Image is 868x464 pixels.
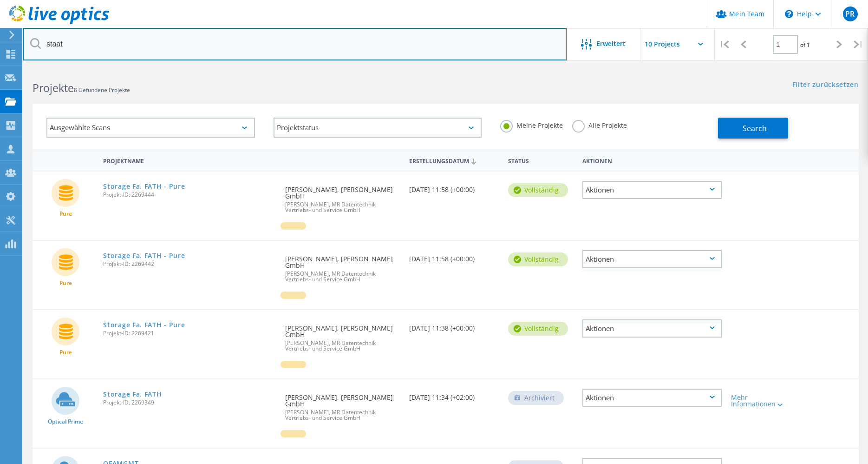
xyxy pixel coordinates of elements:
[103,391,162,398] a: Storage Fa. FATH
[508,322,568,336] div: vollständig
[103,261,275,267] span: Projekt-ID: 2269442
[578,152,726,169] div: Aktionen
[33,80,74,95] b: Projekte
[743,123,767,133] span: Search
[274,118,482,138] div: Projektstatus
[103,183,185,190] a: Storage Fa. FATH - Pure
[281,172,405,222] div: [PERSON_NAME], [PERSON_NAME] GmbH
[48,419,83,424] span: Optical Prime
[46,118,255,138] div: Ausgewählte Scans
[508,391,564,405] div: Archiviert
[715,28,734,61] div: |
[59,280,72,286] span: Pure
[281,379,405,430] div: [PERSON_NAME], [PERSON_NAME] GmbH
[285,340,400,351] span: [PERSON_NAME], MR Datentechnik Vertriebs- und Service GmbH
[74,86,130,94] span: 8 Gefundene Projekte
[9,20,109,26] a: Live Optics Dashboard
[405,241,503,272] div: [DATE] 11:58 (+00:00)
[103,331,275,336] span: Projekt-ID: 2269421
[503,152,578,169] div: Status
[285,202,400,213] span: [PERSON_NAME], MR Datentechnik Vertriebs- und Service GmbH
[103,192,275,198] span: Projekt-ID: 2269444
[582,250,722,268] div: Aktionen
[582,389,722,407] div: Aktionen
[582,181,722,199] div: Aktionen
[23,28,567,60] input: Projekte nach Namen, Verantwortlichem, ID, Unternehmen usw. suchen
[500,120,563,129] label: Meine Projekte
[718,118,788,139] button: Search
[849,28,868,61] div: |
[285,410,400,421] span: [PERSON_NAME], MR Datentechnik Vertriebs- und Service GmbH
[281,310,405,361] div: [PERSON_NAME], [PERSON_NAME] GmbH
[800,41,810,49] span: of 1
[731,394,788,407] div: Mehr Informationen
[103,400,275,405] span: Projekt-ID: 2269349
[103,322,185,328] a: Storage Fa. FATH - Pure
[405,379,503,410] div: [DATE] 11:34 (+02:00)
[405,310,503,341] div: [DATE] 11:38 (+00:00)
[103,252,185,259] a: Storage Fa. FATH - Pure
[596,40,626,47] span: Erweitert
[508,252,568,266] div: vollständig
[281,241,405,292] div: [PERSON_NAME], [PERSON_NAME] GmbH
[285,271,400,282] span: [PERSON_NAME], MR Datentechnik Vertriebs- und Service GmbH
[59,211,72,217] span: Pure
[508,183,568,197] div: vollständig
[98,152,280,169] div: Projektname
[59,350,72,355] span: Pure
[785,10,793,18] svg: \n
[405,152,503,169] div: Erstellungsdatum
[792,81,859,89] a: Filter zurücksetzen
[405,172,503,202] div: [DATE] 11:58 (+00:00)
[582,319,722,338] div: Aktionen
[572,120,627,129] label: Alle Projekte
[845,10,855,18] span: PR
